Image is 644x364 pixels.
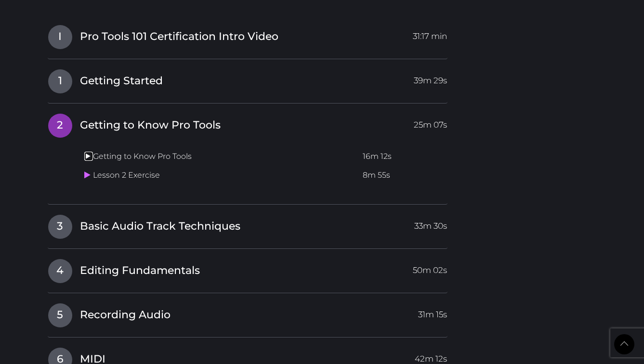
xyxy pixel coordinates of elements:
a: 1Getting Started39m 29s [48,69,448,89]
span: 1 [48,69,72,93]
span: Recording Audio [80,308,171,323]
span: I [48,25,72,49]
span: Getting to Know Pro Tools [80,118,221,133]
td: Lesson 2 Exercise [80,166,359,185]
span: 3 [48,215,72,239]
a: IPro Tools 101 Certification Intro Video31:17 min [48,25,448,45]
td: Getting to Know Pro Tools [80,147,359,166]
span: 25m 07s [414,114,447,131]
a: Back to Top [614,334,634,354]
a: 2Getting to Know Pro Tools25m 07s [48,113,448,133]
span: Editing Fundamentals [80,263,200,278]
span: 31m 15s [418,303,447,321]
a: 5Recording Audio31m 15s [48,303,448,323]
td: 8m 55s [359,166,447,185]
span: 50m 02s [413,259,447,276]
a: 3Basic Audio Track Techniques33m 30s [48,214,448,234]
span: Pro Tools 101 Certification Intro Video [80,29,278,44]
span: Getting Started [80,74,163,89]
span: 4 [48,259,72,283]
span: 2 [48,114,72,138]
span: 39m 29s [414,69,447,87]
td: 16m 12s [359,147,447,166]
span: Basic Audio Track Techniques [80,219,240,234]
span: 5 [48,303,72,327]
span: 33m 30s [414,215,447,232]
span: 31:17 min [413,25,447,42]
a: 4Editing Fundamentals50m 02s [48,259,448,279]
